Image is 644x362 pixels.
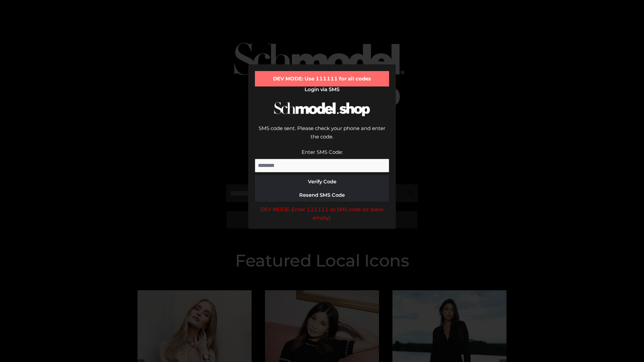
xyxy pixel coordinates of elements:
[272,96,372,122] img: Schmodel Logo
[255,188,389,202] button: Resend SMS Code
[255,71,389,86] div: DEV MODE: Use 111111 for all codes
[255,175,389,188] button: Verify Code
[255,205,389,222] div: DEV MODE: Enter 111111 as SMS code (or leave empty).
[255,86,389,93] h2: Login via SMS
[302,149,343,155] label: Enter SMS Code:
[255,124,389,148] div: SMS code sent. Please check your phone and enter the code.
